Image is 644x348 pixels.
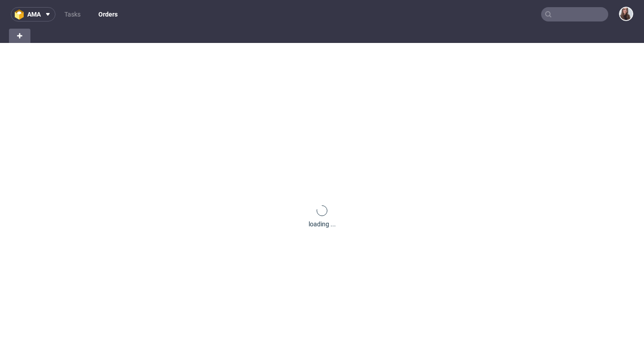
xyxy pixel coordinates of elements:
div: loading ... [309,220,336,229]
a: Tasks [59,7,86,21]
button: ama [11,7,55,21]
img: logo [15,9,27,20]
span: ama [27,11,41,17]
img: Sandra Beśka [620,8,632,20]
a: Orders [93,7,123,21]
